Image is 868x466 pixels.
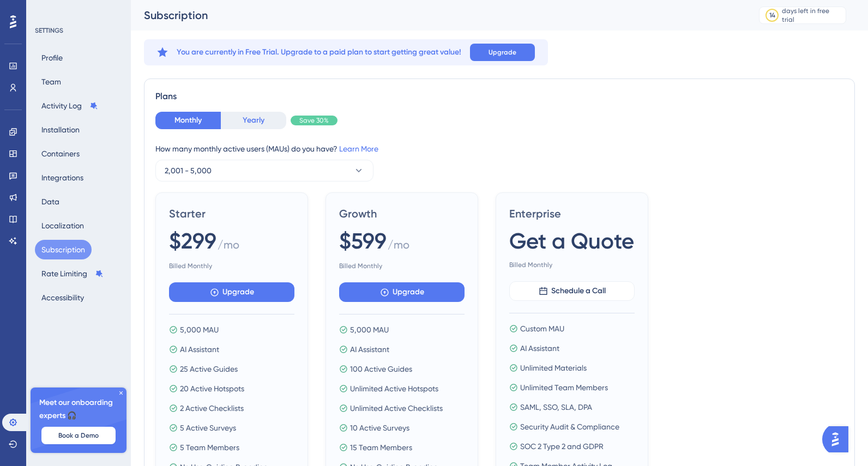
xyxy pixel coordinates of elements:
[35,120,86,140] button: Installation
[350,382,438,395] span: Unlimited Active Hotspots
[180,382,244,395] span: 20 Active Hotspots
[339,226,387,256] span: $599
[58,431,99,440] span: Book a Demo
[165,164,212,177] span: 2,001 - 5,000
[41,427,116,444] button: Book a Demo
[509,261,635,269] span: Billed Monthly
[769,11,775,20] div: 14
[35,264,110,283] button: Rate Limiting
[35,72,68,92] button: Team
[144,8,732,23] div: Subscription
[35,216,91,235] button: Localization
[35,288,91,307] button: Accessibility
[551,285,606,298] span: Schedule a Call
[39,396,118,422] span: Meet our onboarding experts 🎧
[35,96,105,116] button: Activity Log
[509,281,635,301] button: Schedule a Call
[339,282,465,302] button: Upgrade
[350,323,389,336] span: 5,000 MAU
[180,343,219,356] span: AI Assistant
[520,401,592,414] span: SAML, SSO, SLA, DPA
[520,342,559,355] span: AI Assistant
[180,323,219,336] span: 5,000 MAU
[388,237,409,257] span: / mo
[520,381,608,394] span: Unlimited Team Members
[169,206,294,221] span: Starter
[35,240,92,259] button: Subscription
[155,142,843,155] div: How many monthly active users (MAUs) do you have?
[509,226,634,256] span: Get a Quote
[169,262,294,270] span: Billed Monthly
[822,423,855,456] iframe: UserGuiding AI Assistant Launcher
[520,420,619,433] span: Security Audit & Compliance
[299,116,329,125] span: Save 30%
[350,441,412,454] span: 15 Team Members
[489,48,516,57] span: Upgrade
[222,286,254,299] span: Upgrade
[177,46,461,59] span: You are currently in Free Trial. Upgrade to a paid plan to start getting great value!
[520,361,587,374] span: Unlimited Materials
[339,144,378,153] a: Learn More
[180,362,238,376] span: 25 Active Guides
[180,421,236,434] span: 5 Active Surveys
[350,362,412,376] span: 100 Active Guides
[393,286,424,299] span: Upgrade
[180,402,244,415] span: 2 Active Checklists
[470,44,535,61] button: Upgrade
[520,440,604,453] span: SOC 2 Type 2 and GDPR
[155,90,843,103] div: Plans
[155,160,373,181] button: 2,001 - 5,000
[350,343,389,356] span: AI Assistant
[339,262,465,270] span: Billed Monthly
[35,168,90,187] button: Integrations
[155,112,221,129] button: Monthly
[350,402,443,415] span: Unlimited Active Checklists
[509,206,635,221] span: Enterprise
[35,192,66,211] button: Data
[221,112,286,129] button: Yearly
[35,144,86,164] button: Containers
[218,237,239,257] span: / mo
[782,7,842,24] div: days left in free trial
[339,206,465,221] span: Growth
[169,282,294,302] button: Upgrade
[180,441,239,454] span: 5 Team Members
[520,322,564,335] span: Custom MAU
[35,26,123,35] div: SETTINGS
[169,226,216,256] span: $299
[350,421,409,434] span: 10 Active Surveys
[35,48,69,68] button: Profile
